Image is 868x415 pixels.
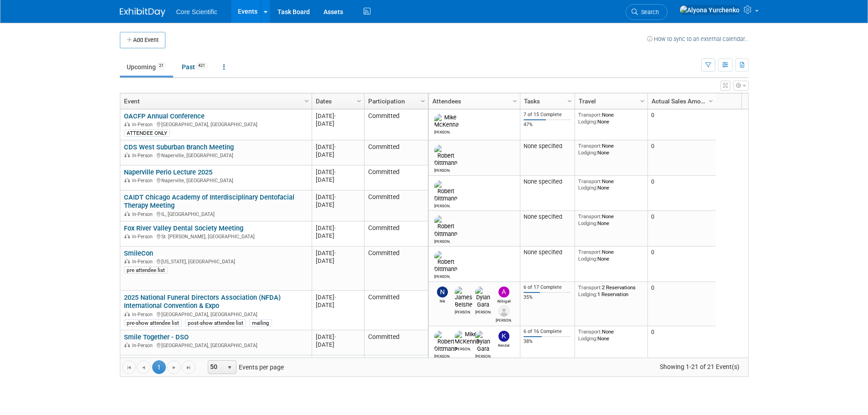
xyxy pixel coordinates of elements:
span: In-Person [132,178,155,184]
span: Lodging: [578,184,597,191]
span: Column Settings [419,97,426,105]
img: Alyona Yurchenko [679,5,740,15]
span: Go to the last page [185,364,192,371]
span: 21 [156,62,166,69]
span: Showing 1-21 of 21 Event(s) [651,360,748,373]
span: - [334,250,336,256]
div: [DATE] [316,232,360,240]
img: Robert Dittmann [434,331,457,353]
div: mailing [249,319,272,327]
span: 1 [152,360,166,374]
div: [GEOGRAPHIC_DATA], [GEOGRAPHIC_DATA] [124,310,308,318]
td: Committed [364,165,428,190]
span: Transport: [578,112,602,118]
span: Go to the next page [170,364,178,371]
div: pre-show attendee list [124,319,182,327]
a: Participation [368,93,422,109]
span: Transport: [578,328,602,335]
div: None specified [524,213,571,220]
span: Lodging: [578,256,597,262]
img: Mike McKenna [455,331,479,345]
a: Column Settings [302,93,312,107]
span: select [226,364,233,371]
div: [DATE] [316,120,360,128]
span: - [334,194,336,200]
a: Go to the last page [182,360,195,374]
a: Go to the previous page [137,360,150,374]
span: Transport: [578,143,602,149]
div: None None [578,249,644,262]
span: Column Settings [566,97,573,105]
span: In-Person [132,259,155,265]
a: Travel [579,93,642,109]
div: [DATE] [316,112,360,120]
div: Dylan Gara [475,308,491,314]
div: [DATE] [316,151,360,159]
img: In-Person Event [124,178,130,182]
span: Transport: [578,249,602,255]
img: Dylan Gara [475,287,491,308]
img: Abbigail Belshe [498,287,509,297]
a: Column Settings [706,93,716,107]
td: Committed [364,221,428,246]
a: Tasks [524,93,569,109]
td: 0 [647,140,716,176]
img: James Belshe [455,287,473,308]
div: [DATE] [316,301,360,309]
img: In-Person Event [124,234,130,238]
img: In-Person Event [124,211,130,216]
a: CDS West Suburban Branch Meeting [124,143,234,151]
div: [DATE] [316,168,360,176]
div: 6 of 16 Complete [524,328,571,335]
span: Lodging: [578,149,597,156]
span: - [334,143,336,150]
a: Past421 [175,58,215,76]
img: In-Person Event [124,259,130,263]
div: [GEOGRAPHIC_DATA], [GEOGRAPHIC_DATA] [124,341,308,349]
div: [DATE] [316,224,360,232]
span: Column Settings [303,97,310,105]
div: Robert Dittmann [434,353,450,359]
span: In-Person [132,122,155,128]
span: In-Person [132,234,155,240]
td: 0 [647,176,716,211]
img: Nik Koelblinger [437,287,448,297]
div: Mike McKenna [434,128,450,134]
img: Dylan Gara [475,331,491,353]
a: Column Settings [354,93,364,107]
img: Kendal Pobol [498,331,509,342]
a: Column Settings [510,93,520,107]
img: Robert Dittmann [434,251,457,273]
span: - [334,169,336,175]
a: Go to the next page [167,360,181,374]
a: How to sync to an external calendar... [647,36,749,42]
span: Events per page [196,360,293,374]
span: 50 [208,361,224,374]
a: Column Settings [637,93,647,107]
span: Search [638,9,659,15]
a: Search [626,4,668,20]
a: Attendees [432,93,514,109]
div: [DATE] [316,341,360,348]
div: None None [578,143,644,156]
span: Transport: [578,284,602,291]
span: Go to the previous page [140,364,147,371]
div: James Belshe [455,308,471,314]
td: Committed [364,330,428,355]
div: None specified [524,178,571,185]
td: 0 [647,109,716,140]
td: Committed [364,355,428,380]
a: 2025 National Funeral Directors Association (NFDA) International Convention & Expo [124,293,281,310]
span: In-Person [132,312,155,318]
div: ATTENDEE ONLY [124,129,170,137]
div: [DATE] [316,201,360,209]
span: Lodging: [578,118,597,125]
div: [DATE] [316,249,360,257]
span: - [334,225,336,231]
td: Committed [364,109,428,140]
img: In-Person Event [124,122,130,126]
div: pre attendee list [124,266,168,274]
div: Robert Dittmann [434,273,450,279]
a: Column Settings [418,93,428,107]
a: Fox River Valley Dental Society Meeting [124,224,243,232]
